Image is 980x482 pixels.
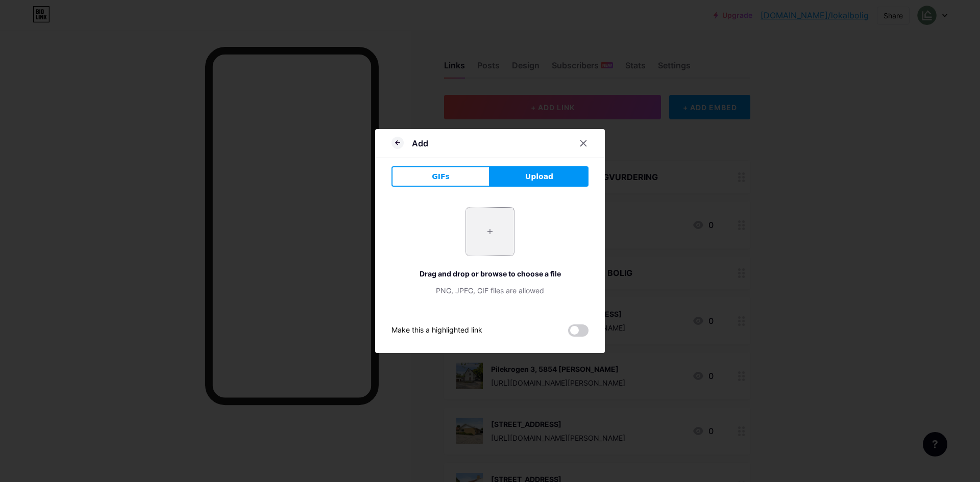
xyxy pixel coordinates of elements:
[490,166,589,187] button: Upload
[432,171,450,182] span: GIFs
[391,166,490,187] button: GIFs
[391,285,589,296] div: PNG, JPEG, GIF files are allowed
[525,171,553,182] span: Upload
[391,268,589,279] div: Drag and drop or browse to choose a file
[412,137,428,149] div: Add
[391,324,482,337] div: Make this a highlighted link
